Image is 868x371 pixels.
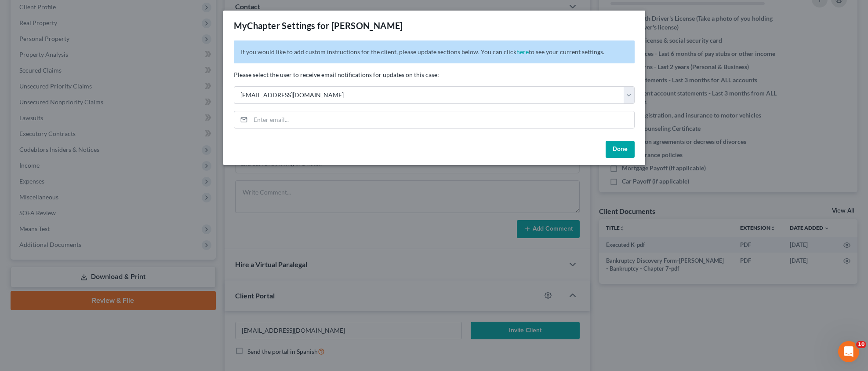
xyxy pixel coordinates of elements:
div: MyChapter Settings for [PERSON_NAME] [234,19,403,32]
iframe: Intercom live chat [838,341,859,362]
a: here [516,48,529,55]
span: You can click to see your current settings. [481,48,604,55]
span: 10 [856,341,866,348]
span: If you would like to add custom instructions for the client, please update sections below. [241,48,479,55]
input: Enter email... [251,111,634,128]
p: Please select the user to receive email notifications for updates on this case: [234,70,635,79]
button: Done [606,141,635,158]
